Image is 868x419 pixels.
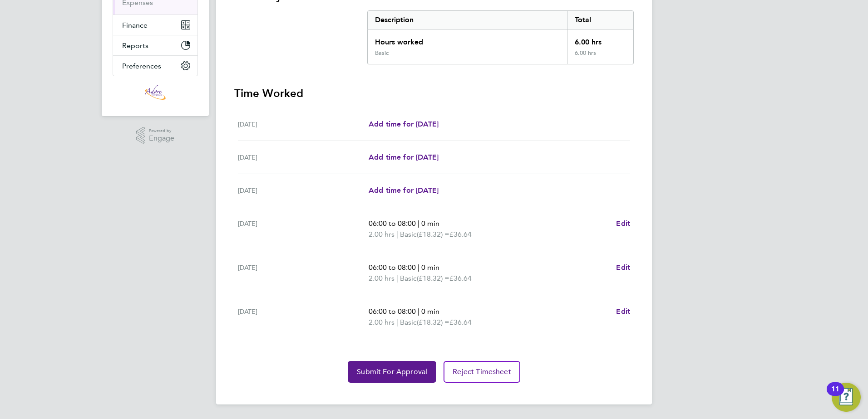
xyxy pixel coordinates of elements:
span: 0 min [421,219,439,228]
div: 11 [831,389,839,401]
span: £36.64 [449,318,472,326]
span: 06:00 to 08:00 [369,219,416,228]
span: (£18.32) = [417,274,449,283]
h3: Time Worked [234,86,634,101]
a: Add time for [DATE] [369,152,439,163]
span: Preferences [122,62,161,70]
button: Open Resource Center, 11 new notifications [832,383,861,412]
span: | [418,219,419,228]
div: [DATE] [238,262,369,284]
span: Edit [616,263,630,272]
span: | [418,263,419,272]
button: Reject Timesheet [444,361,520,383]
a: Add time for [DATE] [369,119,439,130]
a: Edit [616,306,630,317]
span: Basic [400,229,417,240]
a: Add time for [DATE] [369,185,439,196]
span: 2.00 hrs [369,318,395,326]
img: adore-recruitment-logo-retina.png [145,85,166,100]
span: Finance [122,21,148,29]
span: 06:00 to 08:00 [369,307,416,316]
span: Basic [400,273,417,284]
span: 2.00 hrs [369,230,395,239]
span: (£18.32) = [417,230,449,239]
span: 06:00 to 08:00 [369,263,416,272]
span: (£18.32) = [417,318,449,326]
button: Preferences [113,56,197,76]
span: Edit [616,219,630,228]
div: 6.00 hrs [567,49,633,64]
span: Reject Timesheet [453,367,511,376]
div: Summary [367,10,634,64]
span: | [396,274,398,283]
span: Engage [149,135,174,142]
div: [DATE] [238,185,369,196]
span: | [396,230,398,239]
span: £36.64 [449,230,472,239]
span: £36.64 [449,274,472,283]
span: | [418,307,419,316]
span: 0 min [421,263,439,272]
span: Submit For Approval [357,367,427,376]
span: 2.00 hrs [369,274,395,283]
div: [DATE] [238,119,369,130]
div: Hours worked [368,29,567,49]
div: Description [368,11,567,29]
span: Add time for [DATE] [369,186,439,195]
span: Powered by [149,127,174,135]
span: 0 min [421,307,439,316]
a: Go to home page [113,85,198,100]
a: Edit [616,262,630,273]
span: Add time for [DATE] [369,153,439,161]
div: [DATE] [238,152,369,163]
div: 6.00 hrs [567,29,633,49]
div: Basic [375,49,389,57]
button: Reports [113,35,197,55]
div: [DATE] [238,306,369,328]
button: Submit For Approval [348,361,436,383]
span: Edit [616,307,630,316]
div: [DATE] [238,218,369,240]
a: Powered byEngage [136,127,175,144]
span: Add time for [DATE] [369,120,439,128]
span: Basic [400,317,417,328]
a: Edit [616,218,630,229]
span: Reports [122,41,148,50]
button: Finance [113,15,197,35]
div: Total [567,11,633,29]
span: | [396,318,398,326]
